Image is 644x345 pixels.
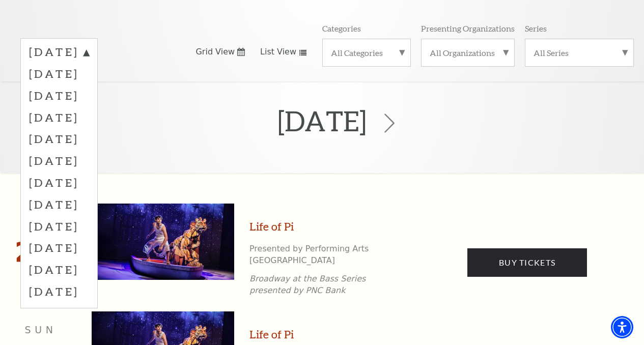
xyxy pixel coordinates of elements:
[29,63,89,84] label: [DATE]
[29,171,89,193] label: [DATE]
[29,106,89,128] label: [DATE]
[29,84,89,106] label: [DATE]
[29,280,89,302] label: [DATE]
[14,236,52,268] span: 28
[525,23,547,34] p: Series
[277,89,367,153] h2: [DATE]
[534,47,625,58] label: All Series
[249,243,405,266] p: Presented by Performing Arts [GEOGRAPHIC_DATA]
[10,215,71,229] p: Sun
[322,23,361,34] p: Categories
[29,44,89,63] label: [DATE]
[29,258,89,280] label: [DATE]
[92,204,234,280] img: Life of Pi
[421,23,515,34] p: Presenting Organizations
[29,215,89,237] label: [DATE]
[29,237,89,258] label: [DATE]
[249,327,294,342] a: Life of Pi
[27,276,53,283] span: 1:30 PM
[10,323,71,337] p: Sun
[260,46,296,57] span: List View
[29,128,89,150] label: [DATE]
[29,193,89,215] label: [DATE]
[29,150,89,171] label: [DATE]
[331,47,403,58] label: All Categories
[380,114,399,133] svg: Click to view the next month
[195,46,235,57] span: Grid View
[430,47,506,58] label: All Organizations
[249,219,294,235] a: Life of Pi
[249,273,405,296] p: Broadway at the Bass Series presented by PNC Bank
[611,316,633,338] div: Accessibility Menu
[467,248,587,277] a: Buy Tickets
